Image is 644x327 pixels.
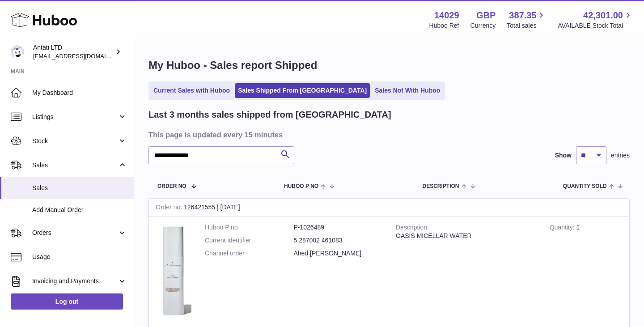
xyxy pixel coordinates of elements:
dd: 5 287002 461083 [294,236,383,245]
span: Description [422,183,459,189]
span: Sales [32,161,118,170]
span: My Dashboard [32,89,127,97]
span: Quantity Sold [563,183,607,189]
div: OASIS MICELLAR WATER [396,232,536,240]
span: Invoicing and Payments [32,277,118,285]
a: Sales Not With Huboo [372,83,443,98]
span: Huboo P no [284,183,318,189]
dt: Current identifier [205,236,294,245]
strong: 14029 [434,9,459,21]
dt: Channel order [205,249,294,258]
strong: GBP [476,9,496,21]
span: 387.35 [509,9,536,21]
span: Sales [32,184,127,192]
a: 42,301.00 AVAILABLE Stock Total [558,9,633,30]
dd: Ahed [PERSON_NAME] [294,249,383,258]
img: 1735333956.png [156,223,191,319]
span: Stock [32,137,118,145]
span: Add Manual Order [32,206,127,214]
span: Orders [32,229,118,237]
span: entries [611,151,630,160]
span: 42,301.00 [583,9,623,21]
span: Order No [157,183,186,189]
div: Antati LTD [33,43,114,60]
span: Usage [32,253,127,261]
h2: Last 3 months sales shipped from [GEOGRAPHIC_DATA] [148,109,391,121]
strong: Description [396,224,429,233]
a: 387.35 Total sales [507,9,547,30]
span: Listings [32,113,118,121]
dd: P-1026489 [294,223,383,232]
div: 126421555 | [DATE] [149,199,629,217]
span: Total sales [507,21,547,30]
span: [EMAIL_ADDRESS][DOMAIN_NAME] [33,52,131,59]
div: Huboo Ref [429,21,459,30]
dt: Huboo P no [205,223,294,232]
label: Show [555,151,572,160]
a: Sales Shipped From [GEOGRAPHIC_DATA] [235,83,370,98]
img: toufic@antatiskin.com [11,45,24,59]
h1: My Huboo - Sales report Shipped [148,58,630,72]
strong: Order no [156,204,184,213]
div: Currency [470,21,496,30]
a: Current Sales with Huboo [150,83,233,98]
span: AVAILABLE Stock Total [558,21,633,30]
strong: Quantity [550,224,576,233]
a: Log out [11,293,123,310]
h3: This page is updated every 15 minutes [148,130,627,140]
